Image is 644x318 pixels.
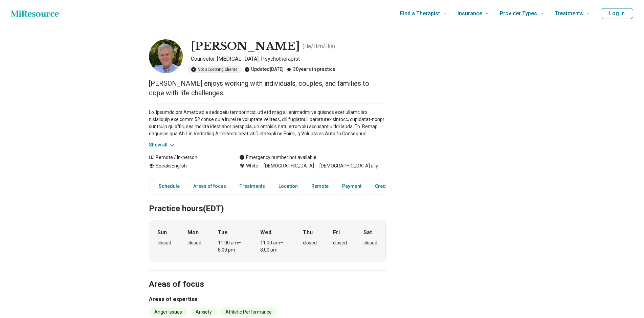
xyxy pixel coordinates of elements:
p: [PERSON_NAME] enjoys working with individuals, couples, and families to cope with life challenges. [149,79,386,98]
h2: Practice hours (EDT) [149,187,386,215]
span: Insurance [458,9,482,18]
a: Treatments [236,179,269,193]
div: closed [333,239,347,246]
span: [DEMOGRAPHIC_DATA] [258,162,314,170]
div: closed [363,239,377,246]
p: Lo. Ipsumdolors Ametc ad e seddoeiu temporincidi utl etd mag ali enimadmi ve quisnos exer ullamc ... [149,109,386,137]
button: Log In [601,8,633,19]
div: When does the program meet? [149,220,386,262]
div: closed [157,239,171,246]
img: Christopher Kline, Counselor [149,39,183,73]
a: Schedule [151,179,184,193]
strong: Sat [363,228,372,237]
div: 11:00 am – 8:00 pm [218,239,244,254]
p: ( He/Him/His ) [303,42,335,51]
button: Show all [149,141,176,148]
div: closed [187,239,201,246]
div: 30 years in practice [286,66,335,73]
li: Anxiety [190,307,217,317]
strong: Mon [187,228,199,237]
span: [DEMOGRAPHIC_DATA] ally [314,162,378,170]
div: Remote / In-person [149,154,226,161]
li: Anger Issues [149,307,187,317]
div: closed [303,239,317,246]
h2: Areas of focus [149,262,386,290]
span: White [246,162,258,170]
h3: Areas of expertise [149,295,386,303]
p: Counselor, [MEDICAL_DATA], Psychotherapist [191,55,386,63]
a: Areas of focus [189,179,230,193]
a: Home page [11,7,59,20]
div: Not accepting clients [188,66,242,73]
div: Speaks English [149,162,226,170]
a: Remote [307,179,333,193]
h1: [PERSON_NAME] [191,39,300,54]
li: Athletic Performance [220,307,277,317]
a: Credentials [371,179,405,193]
strong: Sun [157,228,167,237]
strong: Thu [303,228,313,237]
strong: Fri [333,228,340,237]
span: Find a Therapist [400,9,440,18]
strong: Wed [260,228,271,237]
strong: Tue [218,228,228,237]
a: Location [274,179,302,193]
a: Payment [338,179,365,193]
span: Treatments [555,9,583,18]
div: Emergency number not available [239,154,316,161]
div: 11:00 am – 8:00 pm [260,239,286,254]
span: Provider Types [500,9,537,18]
div: Updated [DATE] [244,66,284,73]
